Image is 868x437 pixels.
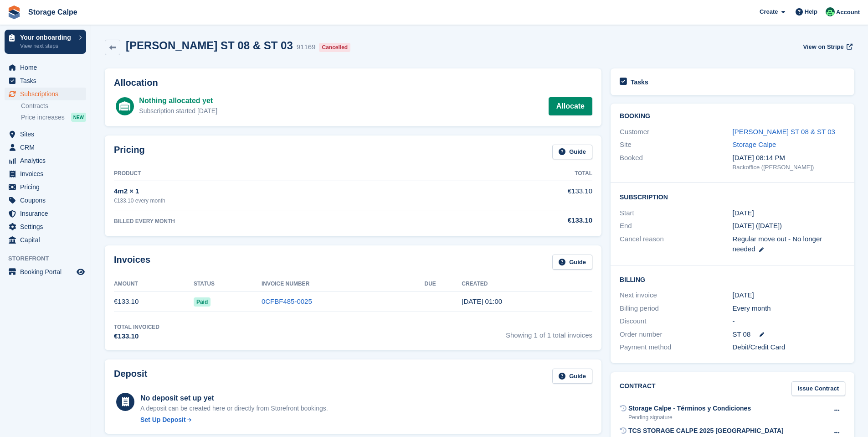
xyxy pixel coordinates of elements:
a: Storage Calpe [25,5,81,20]
a: menu [5,128,86,140]
div: Payment method [620,342,732,353]
span: Paid [194,297,211,307]
h2: Deposit [114,369,147,384]
div: Customer [620,127,732,137]
div: Discount [620,316,732,327]
a: Preview store [75,266,86,277]
a: menu [5,154,86,167]
a: menu [5,167,86,180]
img: Calpe Storage [826,7,835,16]
a: menu [5,220,86,233]
p: A deposit can be created here or directly from Storefront bookings. [140,404,328,413]
span: Coupons [20,194,75,207]
a: View on Stripe [799,39,854,54]
span: Create [760,7,778,16]
span: Regular move out - No longer needed [733,235,822,253]
th: Amount [114,277,194,291]
div: Every month [733,303,845,314]
img: stora-icon-8386f47178a22dfd0bd8f6a31ec36ba5ce8667c1dd55bd0f319d3a0aa187defe.svg [7,5,21,19]
div: Next invoice [620,290,732,301]
a: 0CFBF485-0025 [262,297,312,305]
a: menu [5,88,86,100]
span: Subscriptions [20,88,75,100]
div: Nothing allocated yet [139,95,217,106]
div: Backoffice ([PERSON_NAME]) [733,163,845,172]
a: Contracts [21,102,86,110]
time: 2025-07-16 23:00:05 UTC [462,297,502,305]
div: Cancelled [319,43,350,52]
div: 4m2 × 1 [114,186,455,197]
div: Billing period [620,303,732,314]
a: Guide [552,255,592,270]
a: Allocate [549,97,592,115]
div: Booked [620,153,732,172]
th: Total [455,166,593,181]
a: Guide [552,369,592,384]
h2: [PERSON_NAME] ST 08 & ST 03 [126,39,293,52]
h2: Invoices [114,255,150,270]
th: Invoice Number [262,277,425,291]
div: Pending signature [628,413,751,421]
a: Your onboarding View next steps [5,30,86,54]
div: €133.10 every month [114,197,455,205]
span: Pricing [20,181,75,193]
a: Price increases NEW [21,112,86,122]
span: Storefront [8,254,91,263]
div: [DATE] [733,290,845,301]
h2: Pricing [114,145,145,160]
td: €133.10 [455,181,593,210]
span: ST 08 [733,329,751,340]
div: Subscription started [DATE] [139,106,217,116]
a: Guide [552,145,592,160]
p: View next steps [20,42,74,50]
a: Storage Calpe [733,140,776,148]
h2: Billing [620,275,845,284]
span: Invoices [20,167,75,180]
span: View on Stripe [803,42,843,52]
div: Order number [620,329,732,340]
span: Sites [20,128,75,140]
div: Set Up Deposit [140,415,186,425]
a: menu [5,74,86,87]
th: Status [194,277,262,291]
span: CRM [20,141,75,154]
time: 2025-07-16 23:00:00 UTC [733,208,754,218]
div: Storage Calpe - Términos y Condiciones [628,404,751,413]
div: €133.10 [455,215,593,226]
a: menu [5,141,86,154]
div: TCS STORAGE CALPE 2025 [GEOGRAPHIC_DATA] [628,426,784,436]
span: Tasks [20,74,75,87]
span: Capital [20,234,75,246]
h2: Subscription [620,192,845,201]
div: Cancel reason [620,234,732,255]
div: [DATE] 08:14 PM [733,153,845,163]
div: Total Invoiced [114,323,159,331]
span: Insurance [20,207,75,220]
h2: Tasks [631,78,648,86]
div: Debit/Credit Card [733,342,845,353]
span: Analytics [20,154,75,167]
th: Due [425,277,462,291]
div: No deposit set up yet [140,393,328,404]
a: Issue Contract [791,381,845,396]
th: Product [114,166,455,181]
p: Your onboarding [20,34,74,41]
a: menu [5,234,86,246]
span: [DATE] ([DATE]) [733,222,782,229]
div: NEW [71,113,86,122]
a: menu [5,265,86,278]
td: €133.10 [114,291,194,312]
a: menu [5,207,86,220]
a: menu [5,181,86,193]
div: End [620,221,732,231]
div: Start [620,208,732,218]
h2: Booking [620,113,845,120]
a: [PERSON_NAME] ST 08 & ST 03 [733,128,835,135]
div: BILLED EVERY MONTH [114,217,455,225]
h2: Allocation [114,78,592,88]
div: Site [620,140,732,150]
span: Settings [20,220,75,233]
div: - [733,316,845,327]
span: Booking Portal [20,265,75,278]
div: €133.10 [114,331,159,342]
